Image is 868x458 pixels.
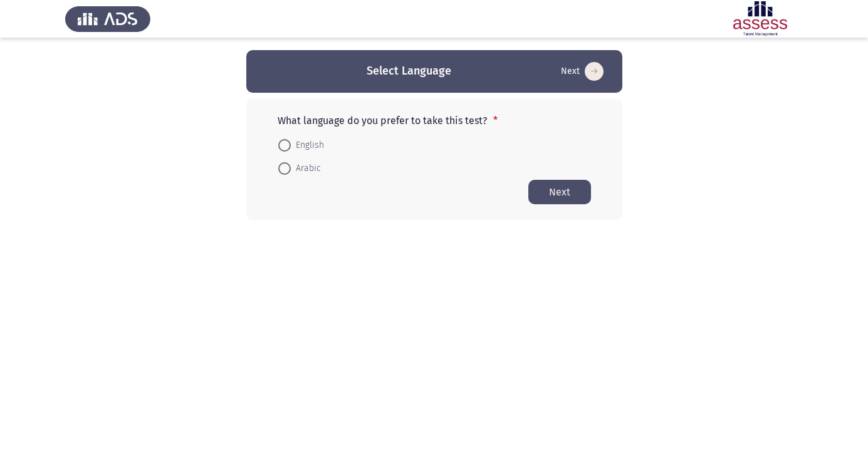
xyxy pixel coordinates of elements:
[528,180,591,204] button: Start assessment
[557,61,607,81] button: Start assessment
[278,115,591,127] p: What language do you prefer to take this test?
[718,1,803,36] img: Assessment logo of Development Assessment R1 (EN/AR)
[367,63,451,79] h3: Select Language
[65,1,150,36] img: Assess Talent Management logo
[291,161,321,176] span: Arabic
[291,138,324,153] span: English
